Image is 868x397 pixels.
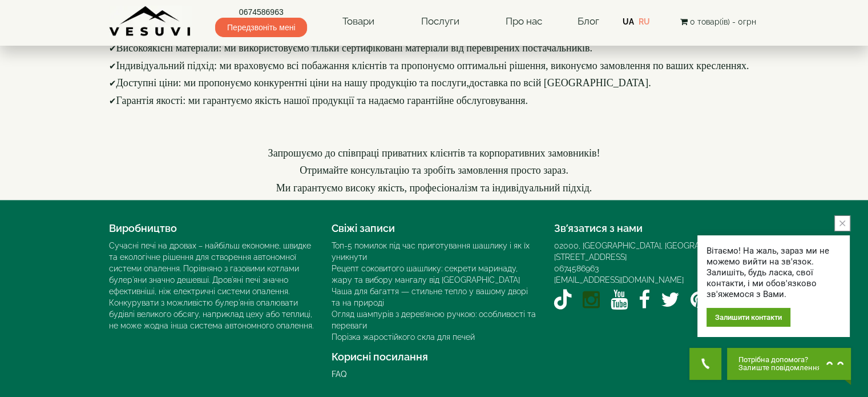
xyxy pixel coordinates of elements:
[116,60,749,71] font: Індивідуальний підхід: ми враховуємо всі побажання клієнтів та пропонуємо оптимальні рішення, вик...
[554,286,572,314] a: TikTok VESUVI
[738,356,821,364] span: Потрібна допомога?
[332,264,520,284] a: Рецепт соковитого шашлику: секрети маринаду, жару та вибору мангалу від [GEOGRAPHIC_DATA]
[332,310,536,330] a: Огляд шампурів з дерев’яною ручкою: особливості та переваги
[706,308,790,327] div: Залишити контакти
[116,95,528,106] font: Гарантія якості: ми гарантуємо якість нашої продукції та надаємо гарантійне обслуговування.
[109,6,192,37] img: Завод VESUVI
[689,348,721,380] button: Get Call button
[661,286,680,314] a: Twitter / X VESUVI
[611,286,628,314] a: YouTube VESUVI
[409,9,470,35] a: Послуги
[583,286,600,314] a: Instagram VESUVI
[332,241,530,262] a: Топ-5 помилок під час приготування шашлику і як їх уникнути
[494,9,554,35] a: Про нас
[623,17,634,26] a: UA
[554,264,599,273] a: 0674586963
[727,348,851,380] button: Chat button
[706,246,841,300] div: Вітаємо! На жаль, зараз ми не можемо вийти на зв'язок. Залишіть, будь ласка, свої контакти, і ми ...
[639,286,650,314] a: Facebook VESUVI
[109,79,116,88] span: ✔
[109,240,314,331] div: Сучасні печі на дровах – найбільш економне, швидке та екологічне рішення для створення автономної...
[639,17,650,26] a: RU
[554,223,760,234] h4: Зв’язатися з нами
[332,332,475,342] a: Порізка жаростійкого скла для печей
[332,351,537,363] h4: Корисні посилання
[109,97,116,106] span: ✔
[276,182,592,194] font: Ми гарантуємо високу якість, професіоналізм та індивідуальний підхід.
[834,215,850,231] button: close button
[116,42,592,54] font: Високоякісні матеріали: ми використовуємо тільки сертифіковані матеріали від перевірених постачал...
[676,15,759,28] button: 0 товар(ів) - 0грн
[554,240,760,263] div: 02000, [GEOGRAPHIC_DATA], [GEOGRAPHIC_DATA]. [STREET_ADDRESS]
[332,287,528,307] a: Чаша для багаття — стильне тепло у вашому дворі та на природі
[215,6,307,18] a: 0674586963
[109,223,314,234] h4: Виробництво
[268,147,600,159] span: Запрошуємо до співпраці приватних клієнтів та корпоративних замовників!
[691,286,708,314] a: Pinterest VESUVI
[738,364,821,372] span: Залиште повідомлення
[332,370,346,379] a: FAQ
[300,165,568,176] font: Отримайте консультацію та зробіть замовлення просто зараз.
[689,17,756,26] span: 0 товар(ів) - 0грн
[109,62,116,71] span: ✔
[332,223,537,234] h4: Свіжі записи
[109,44,116,53] span: ✔
[554,275,684,284] a: [EMAIL_ADDRESS][DOMAIN_NAME]
[331,9,386,35] a: Товари
[116,77,651,89] font: Доступні ціни: ми пропонуємо конкурентні ціни на нашу продукцію та послуги,доставка по всій [GEOG...
[577,15,599,27] a: Блог
[215,18,307,37] span: Передзвоніть мені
